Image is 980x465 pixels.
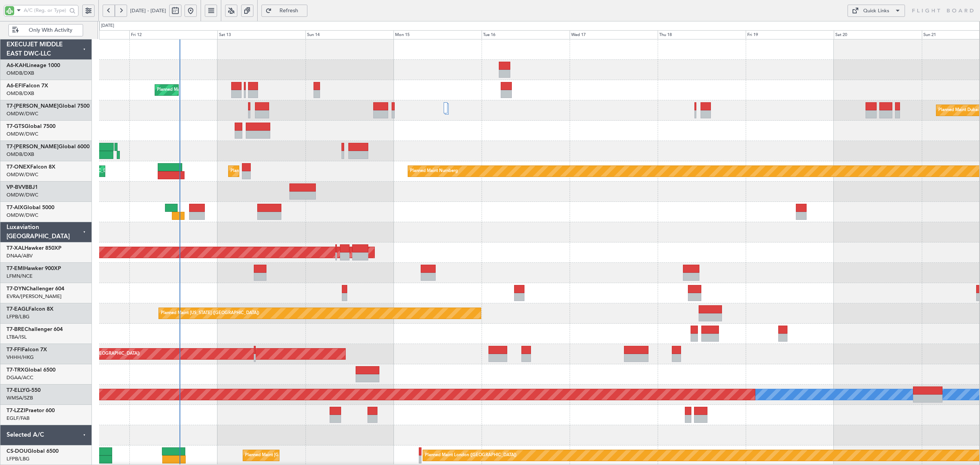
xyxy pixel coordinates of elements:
[7,449,59,454] a: CS-DOUGlobal 6500
[746,30,834,39] div: Fri 19
[130,7,166,14] span: [DATE] - [DATE]
[157,84,232,96] div: Planned Maint Dubai (Al Maktoum Intl)
[7,347,22,352] span: T7-FFI
[8,24,83,36] button: Only With Activity
[7,103,59,109] span: T7-[PERSON_NAME]
[7,110,38,117] a: OMDW/DWC
[7,273,33,280] a: LFMN/NCE
[129,30,217,39] div: Fri 12
[7,306,28,312] span: T7-EAGL
[7,415,29,422] a: EGLF/FAB
[7,334,27,341] a: LTBA/ISL
[7,408,55,413] a: T7-LZZIPraetor 600
[7,286,26,291] span: T7-DYN
[7,171,38,178] a: OMDW/DWC
[7,395,33,401] a: WMSA/SZB
[394,30,482,39] div: Mon 15
[7,83,23,88] span: A6-EFI
[7,354,34,361] a: VHHH/HKG
[305,30,394,39] div: Sun 14
[7,408,25,413] span: T7-LZZI
[7,185,38,190] a: VP-BVVBBJ1
[7,164,56,170] a: T7-ONEXFalcon 8X
[7,327,24,332] span: T7-BRE
[7,367,56,373] a: T7-TRXGlobal 6500
[7,212,38,219] a: OMDW/DWC
[7,293,62,300] a: EVRA/[PERSON_NAME]
[20,28,80,33] span: Only With Activity
[273,8,305,13] span: Refresh
[7,131,38,138] a: OMDW/DWC
[7,367,24,373] span: T7-TRX
[7,144,90,149] a: T7-[PERSON_NAME]Global 6000
[7,192,38,198] a: OMDW/DWC
[217,30,305,39] div: Sat 13
[7,164,30,170] span: T7-ONEX
[658,30,746,39] div: Thu 18
[7,306,54,312] a: T7-EAGLFalcon 8X
[7,347,47,352] a: T7-FFIFalcon 7X
[7,185,25,190] span: VP-BVV
[425,450,516,461] div: Planned Maint London ([GEOGRAPHIC_DATA])
[7,252,33,259] a: DNAA/ABV
[230,165,306,177] div: Planned Maint Dubai (Al Maktoum Intl)
[7,246,24,251] span: T7-XAL
[7,90,34,97] a: OMDB/DXB
[7,266,24,271] span: T7-EMI
[7,455,29,462] a: LFPB/LBG
[7,313,29,320] a: LFPB/LBG
[245,450,366,461] div: Planned Maint [GEOGRAPHIC_DATA] ([GEOGRAPHIC_DATA])
[101,23,114,29] div: [DATE]
[7,63,26,68] span: A6-KAH
[7,286,64,291] a: T7-DYNChallenger 604
[7,327,63,332] a: T7-BREChallenger 604
[7,124,56,129] a: T7-GTSGlobal 7500
[7,151,34,158] a: OMDB/DXB
[834,30,922,39] div: Sat 20
[570,30,658,39] div: Wed 17
[7,144,59,149] span: T7-[PERSON_NAME]
[7,449,28,454] span: CS-DOU
[7,246,62,251] a: T7-XALHawker 850XP
[863,7,889,15] div: Quick Links
[7,124,24,129] span: T7-GTS
[7,205,54,210] a: T7-AIXGlobal 5000
[7,83,48,88] a: A6-EFIFalcon 7X
[7,266,61,271] a: T7-EMIHawker 900XP
[7,388,41,393] a: T7-ELLYG-550
[7,63,60,68] a: A6-KAHLineage 1000
[24,5,67,16] input: A/C (Reg. or Type)
[7,205,23,210] span: T7-AIX
[848,5,905,17] button: Quick Links
[261,5,307,17] button: Refresh
[7,70,34,77] a: OMDB/DXB
[410,165,458,177] div: Planned Maint Nurnberg
[7,388,26,393] span: T7-ELLY
[161,308,259,319] div: Planned Maint [US_STATE] ([GEOGRAPHIC_DATA])
[7,103,90,109] a: T7-[PERSON_NAME]Global 7500
[482,30,570,39] div: Tue 16
[7,374,33,381] a: DGAA/ACC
